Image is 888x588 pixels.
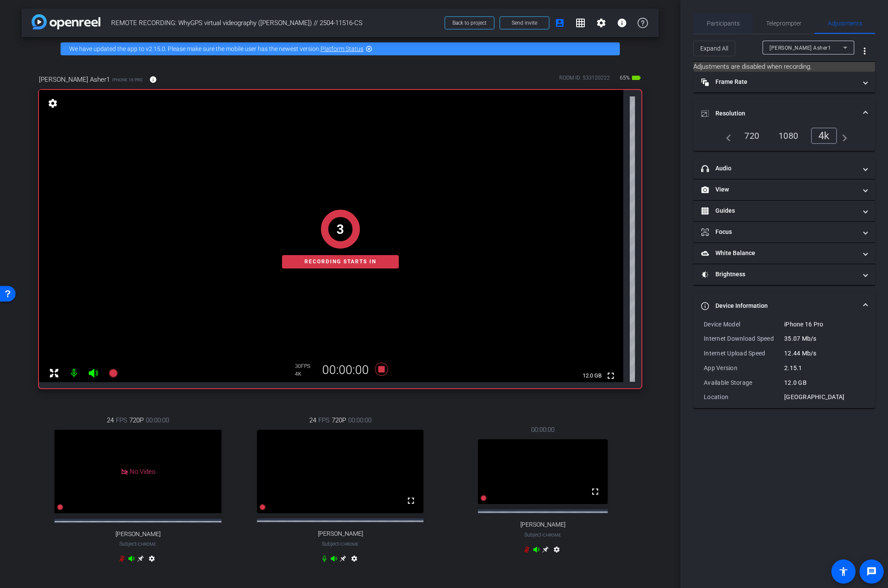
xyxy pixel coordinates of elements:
[701,185,857,194] mat-panel-title: View
[631,73,641,83] mat-icon: battery_std
[784,349,865,358] div: 12.44 Mb/s
[866,566,877,577] mat-icon: message
[693,62,875,72] mat-card: Adjustments are disabled when recording.
[701,270,857,279] mat-panel-title: Brightness
[693,41,735,56] button: Expand All
[859,46,870,56] mat-icon: more_vert
[340,542,359,546] span: Chrome
[704,349,784,358] div: Internet Upload Speed
[854,41,875,61] button: More Options for Adjustments Panel
[693,320,875,409] div: Device Information
[784,320,865,329] div: iPhone 16 Pro
[61,42,620,55] div: We have updated the app to v2.15.0. Please make sure the mobile user has the newest version.
[295,371,317,377] div: 4K
[701,109,857,118] mat-panel-title: Resolution
[693,243,875,264] mat-expansion-panel-header: White Balance
[524,531,561,539] span: Subject
[580,371,605,381] span: 12.0 GB
[39,75,110,84] span: [PERSON_NAME] Asher1
[147,555,157,566] mat-icon: settings
[766,20,801,26] span: Teleprompter
[406,495,416,506] mat-icon: fullscreen
[309,415,316,425] span: 24
[837,131,847,141] mat-icon: navigate_next
[619,71,631,85] span: 65%
[349,555,359,566] mat-icon: settings
[542,532,543,538] span: -
[693,72,875,93] mat-expansion-panel-header: Frame Rate
[301,363,310,369] span: FPS
[704,320,784,329] div: Device Model
[707,20,740,26] span: Participants
[119,540,156,548] span: Subject
[116,415,127,425] span: FPS
[348,415,372,425] span: 00:00:00
[295,363,317,370] div: 30
[693,201,875,221] mat-expansion-panel-header: Guides
[115,530,160,538] span: [PERSON_NAME]
[701,206,857,215] mat-panel-title: Guides
[107,415,114,425] span: 24
[693,158,875,179] mat-expansion-panel-header: Audio
[365,45,372,52] mat-icon: highlight_off
[693,100,875,128] mat-expansion-panel-header: Resolution
[721,131,731,141] mat-icon: navigate_before
[701,77,857,86] mat-panel-title: Frame Rate
[138,542,156,546] span: Chrome
[332,415,346,425] span: 720P
[838,566,849,577] mat-icon: accessibility
[32,14,100,29] img: app-logo
[700,40,728,57] span: Expand All
[317,363,375,377] div: 00:00:00
[555,18,565,28] mat-icon: account_box
[146,415,169,425] span: 00:00:00
[282,255,399,268] div: Recording starts in
[590,486,600,497] mat-icon: fullscreen
[111,14,439,32] span: REMOTE RECORDING: WhyGPS virtual videography ([PERSON_NAME]) // 2504-11516-CS
[693,222,875,243] mat-expansion-panel-header: Focus
[596,18,606,28] mat-icon: settings
[445,16,494,29] button: Back to project
[769,45,831,51] span: [PERSON_NAME] Asher1
[149,76,157,83] mat-icon: info
[321,45,363,52] a: Platform Status
[129,415,144,425] span: 720P
[701,164,857,173] mat-panel-title: Audio
[520,521,565,528] span: [PERSON_NAME]
[531,425,555,435] span: 00:00:00
[318,530,363,537] span: [PERSON_NAME]
[551,546,562,556] mat-icon: settings
[575,18,586,28] mat-icon: grid_on
[559,74,610,86] div: ROOM ID: 533120222
[784,378,865,387] div: 12.0 GB
[130,467,155,475] span: No Video
[828,20,862,26] span: Adjustments
[784,334,865,343] div: 35.07 Mb/s
[452,20,487,26] span: Back to project
[693,264,875,285] mat-expansion-panel-header: Brightness
[112,77,143,83] span: iPhone 16 Pro
[322,540,359,548] span: Subject
[701,249,857,258] mat-panel-title: White Balance
[784,393,865,401] div: [GEOGRAPHIC_DATA]
[137,541,138,547] span: -
[784,364,865,372] div: 2.15.1
[617,18,627,28] mat-icon: info
[543,533,561,537] span: Chrome
[318,415,330,425] span: FPS
[500,16,549,29] button: Send invite
[704,378,784,387] div: Available Storage
[693,128,875,151] div: Resolution
[704,334,784,343] div: Internet Download Speed
[693,179,875,200] mat-expansion-panel-header: View
[701,227,857,236] mat-panel-title: Focus
[47,98,59,109] mat-icon: settings
[339,541,340,547] span: -
[512,19,537,26] span: Send invite
[704,364,784,372] div: App Version
[337,220,344,239] div: 3
[704,393,784,401] div: Location
[701,301,857,310] mat-panel-title: Device Information
[693,292,875,320] mat-expansion-panel-header: Device Information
